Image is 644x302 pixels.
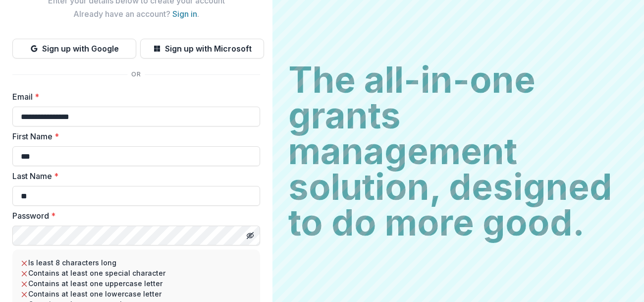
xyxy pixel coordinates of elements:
li: Contains at least one lowercase letter [20,289,252,299]
h2: Already have an account? . [12,9,260,19]
button: Toggle password visibility [242,228,258,243]
label: First Name [12,130,254,142]
label: Email [12,91,254,103]
li: Contains at least one special character [20,268,252,278]
label: Last Name [12,170,254,182]
button: Sign up with Google [12,39,136,59]
li: Is least 8 characters long [20,257,252,268]
li: Contains at least one uppercase letter [20,278,252,289]
a: Sign in [172,9,197,19]
button: Sign up with Microsoft [140,39,264,59]
label: Password [12,210,254,222]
